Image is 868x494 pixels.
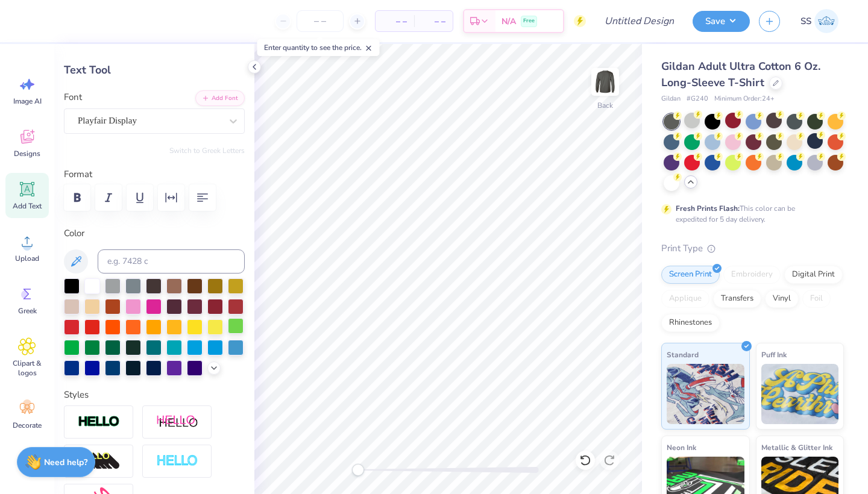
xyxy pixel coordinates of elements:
span: Greek [18,306,37,316]
img: Savannah Snape [814,9,838,33]
strong: Need help? [44,457,87,468]
span: Gildan [661,94,681,104]
span: SS [800,14,811,28]
img: 3D Illusion [78,452,120,471]
img: Negative Space [156,454,198,468]
span: # G240 [687,94,708,104]
div: Enter quantity to see the price. [257,39,380,56]
span: Neon Ink [667,441,696,454]
span: Clipart & logos [7,358,47,378]
div: Back [597,100,613,111]
a: SS [795,9,844,33]
label: Format [64,167,245,181]
button: Switch to Greek Letters [169,146,245,155]
img: Standard [667,364,744,424]
span: Add Text [13,201,42,211]
img: Back [593,70,617,94]
div: Text Tool [64,62,245,78]
strong: Fresh Prints Flash: [676,204,740,213]
span: Metallic & Glitter Ink [761,441,832,454]
span: Puff Ink [761,348,787,361]
button: Add Font [195,90,245,106]
div: This color can be expedited for 5 day delivery. [676,203,824,225]
img: Shadow [156,414,198,430]
div: Digital Print [784,266,843,284]
div: Vinyl [765,290,799,308]
label: Styles [64,388,89,402]
span: N/A [502,15,516,28]
input: Untitled Design [595,9,684,33]
span: Gildan Adult Ultra Cotton 6 Oz. Long-Sleeve T-Shirt [661,59,820,90]
span: – – [383,15,407,28]
div: Accessibility label [352,464,364,476]
span: Standard [667,348,699,361]
div: Screen Print [661,266,720,284]
div: Applique [661,290,709,308]
label: Font [64,90,82,104]
span: Free [523,17,535,25]
button: Save [693,11,750,32]
span: – – [421,15,445,28]
div: Embroidery [723,266,781,284]
div: Foil [802,290,831,308]
input: e.g. 7428 c [98,249,245,274]
span: Upload [15,254,39,263]
img: Puff Ink [761,364,839,424]
span: Image AI [13,96,42,106]
label: Color [64,227,245,240]
span: Designs [14,149,40,158]
img: Stroke [78,415,120,429]
input: – – [297,10,344,32]
span: Minimum Order: 24 + [714,94,775,104]
div: Rhinestones [661,314,720,332]
div: Transfers [713,290,761,308]
div: Print Type [661,242,844,255]
span: Decorate [13,421,42,430]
